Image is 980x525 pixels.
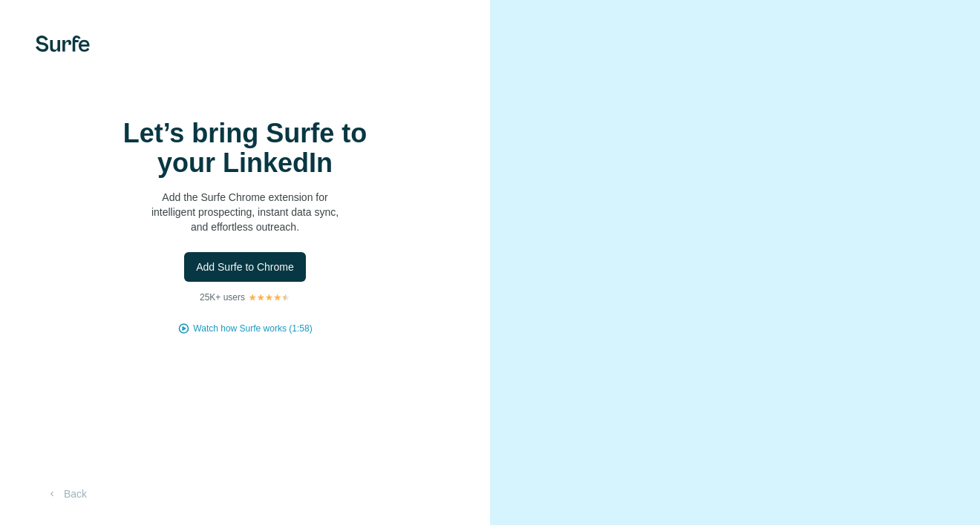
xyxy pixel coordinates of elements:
span: Add Surfe to Chrome [196,260,294,274]
p: 25K+ users [200,291,245,304]
button: Add Surfe to Chrome [184,252,306,282]
h1: Let’s bring Surfe to your LinkedIn [97,119,393,178]
p: Add the Surfe Chrome extension for intelligent prospecting, instant data sync, and effortless out... [97,190,393,234]
button: Watch how Surfe works (1:58) [193,322,312,335]
img: Surfe's logo [36,36,90,52]
img: Rating Stars [248,293,290,302]
button: Back [36,481,97,507]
